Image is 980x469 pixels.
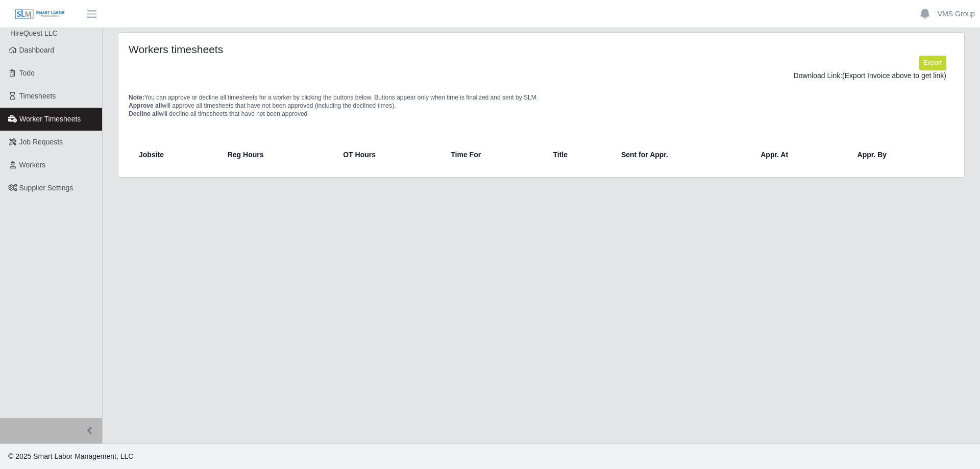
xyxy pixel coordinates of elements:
span: HireQuest LLC [10,29,58,37]
th: OT Hours [335,142,443,167]
span: Workers [19,161,46,169]
h4: Workers timesheets [129,43,463,56]
button: Export [919,56,946,70]
a: VMS Group [938,9,975,19]
span: Timesheets [19,92,56,100]
img: SLM Logo [14,9,65,20]
span: Decline all [129,110,159,117]
span: Todo [19,69,35,77]
th: Title [545,142,613,167]
span: Supplier Settings [19,184,73,192]
span: (Export Invoice above to get link) [842,71,946,80]
th: Time For [443,142,545,167]
span: Approve all [129,102,162,109]
span: Job Requests [19,138,63,146]
th: Jobsite [133,142,219,167]
p: You can approve or decline all timesheets for a worker by clicking the buttons below. Buttons app... [129,93,954,118]
th: Appr. At [752,142,849,167]
div: Download Link: [136,70,946,81]
th: Reg Hours [219,142,335,167]
span: Dashboard [19,46,55,54]
span: Note: [129,94,144,101]
th: Sent for Appr. [613,142,752,167]
span: © 2025 Smart Labor Management, LLC [8,452,133,460]
span: Worker Timesheets [19,115,81,123]
th: Appr. By [849,142,950,167]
